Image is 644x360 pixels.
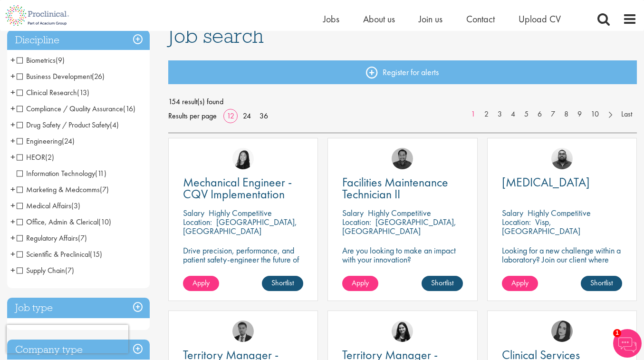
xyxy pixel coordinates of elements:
[17,201,71,211] span: Medical Affairs
[519,13,561,25] span: Upload CV
[502,216,580,236] p: Visp, [GEOGRAPHIC_DATA]
[7,298,150,318] div: Job type
[17,152,45,162] span: HEOR
[183,176,303,200] a: Mechanical Engineer - CQV Implementation
[10,263,15,277] span: +
[506,109,520,120] a: 4
[363,13,395,25] a: About us
[77,88,89,97] span: (13)
[232,321,254,342] img: Carl Gbolade
[98,217,111,227] span: (10)
[533,109,547,120] a: 6
[10,150,15,164] span: +
[573,109,586,120] a: 9
[17,265,74,275] span: Supply Chain
[10,117,15,132] span: +
[342,176,462,200] a: Facilities Maintenance Technician II
[10,247,15,261] span: +
[95,168,106,178] span: (11)
[183,216,212,227] span: Location:
[110,120,119,130] span: (4)
[10,214,15,229] span: +
[352,278,369,288] span: Apply
[613,329,642,358] img: Chatbot
[17,120,119,130] span: Drug Safety / Product Safety
[17,136,75,146] span: Engineering
[7,30,150,50] h3: Discipline
[92,71,105,81] span: (26)
[56,55,65,65] span: (9)
[262,276,303,291] a: Shortlist
[480,109,493,120] a: 2
[65,265,74,275] span: (7)
[10,182,15,196] span: +
[17,233,78,243] span: Regulatory Affairs
[502,216,531,227] span: Location:
[502,207,523,218] span: Salary
[123,104,135,114] span: (16)
[502,174,590,190] span: [MEDICAL_DATA]
[528,207,591,218] p: Highly Competitive
[17,217,98,227] span: Office, Admin & Clerical
[502,176,622,188] a: [MEDICAL_DATA]
[209,207,272,218] p: Highly Competitive
[342,246,462,264] p: Are you looking to make an impact with your innovation?
[17,249,102,259] span: Scientific & Preclinical
[17,185,109,195] span: Marketing & Medcomms
[419,13,442,25] a: Join us
[342,174,448,202] span: Facilities Maintenance Technician II
[10,134,15,148] span: +
[551,148,573,169] img: Ashley Bennett
[223,111,238,121] a: 12
[323,13,339,25] a: Jobs
[17,55,65,65] span: Biometrics
[183,246,303,273] p: Drive precision, performance, and patient safety-engineer the future of pharma with CQV excellence.
[78,233,87,243] span: (7)
[168,23,264,49] span: Job search
[168,95,637,109] span: 154 result(s) found
[183,276,219,291] a: Apply
[10,85,15,99] span: +
[10,69,15,83] span: +
[581,276,622,291] a: Shortlist
[519,109,533,120] a: 5
[551,321,573,342] a: Anna Klemencic
[342,216,456,236] p: [GEOGRAPHIC_DATA], [GEOGRAPHIC_DATA]
[17,249,90,259] span: Scientific & Preclinical
[17,217,111,227] span: Office, Admin & Clerical
[256,111,271,121] a: 36
[466,109,480,120] a: 1
[17,55,56,65] span: Biometrics
[17,71,92,81] span: Business Development
[511,278,529,288] span: Apply
[17,88,89,97] span: Clinical Research
[559,109,573,120] a: 8
[392,321,413,342] a: Indre Stankeviciute
[422,276,463,291] a: Shortlist
[17,136,62,146] span: Engineering
[100,185,109,195] span: (7)
[10,53,15,67] span: +
[17,152,54,162] span: HEOR
[192,278,210,288] span: Apply
[17,104,123,114] span: Compliance / Quality Assurance
[232,148,254,169] img: Numhom Sudsok
[183,207,204,218] span: Salary
[342,216,371,227] span: Location:
[342,276,378,291] a: Apply
[17,168,106,178] span: Information Technology
[17,71,105,81] span: Business Development
[17,233,87,243] span: Regulatory Affairs
[466,13,495,25] a: Contact
[90,249,102,259] span: (15)
[10,198,15,213] span: +
[17,88,77,97] span: Clinical Research
[502,246,622,282] p: Looking for a new challenge within a laboratory? Join our client where every experiment brings us...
